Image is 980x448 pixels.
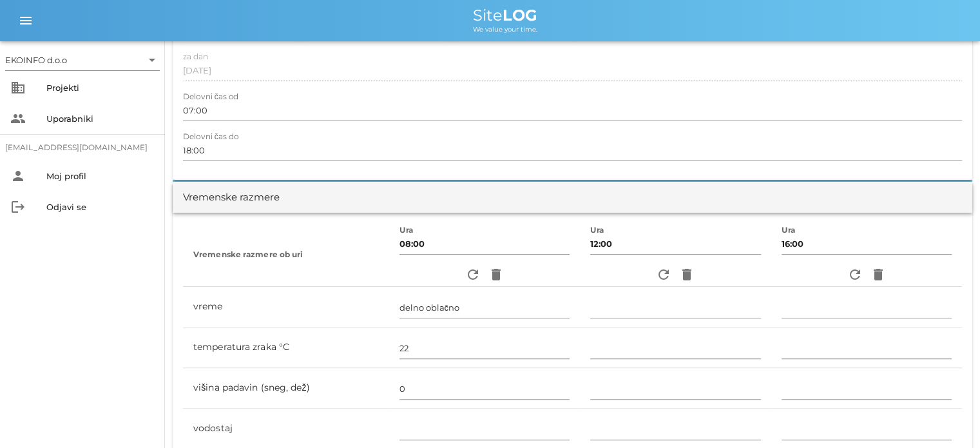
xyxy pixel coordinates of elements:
div: Pripomoček za klepet [916,386,980,448]
i: business [10,80,26,95]
div: Vremenske razmere [183,190,280,205]
label: Delovni čas od [183,92,238,102]
i: arrow_drop_down [144,52,160,68]
td: višina padavin (sneg, dež) [183,368,389,409]
i: refresh [656,267,671,282]
span: Site [473,6,537,24]
i: delete [870,267,886,282]
b: LOG [503,6,537,24]
div: EKOINFO d.o.o [5,50,160,70]
i: refresh [465,267,481,282]
div: Moj profil [46,171,155,181]
label: Ura [782,226,796,235]
label: Delovni čas do [183,132,238,142]
div: EKOINFO d.o.o [5,54,67,66]
i: person [10,168,26,184]
i: refresh [847,267,863,282]
label: za dan [183,52,208,62]
div: Uporabniki [46,113,155,124]
iframe: Chat Widget [916,386,980,448]
i: people [10,111,26,126]
td: temperatura zraka °C [183,327,389,368]
i: menu [18,13,34,28]
td: vreme [183,287,389,327]
div: Projekti [46,83,155,93]
th: Vremenske razmere ob uri [183,223,389,287]
i: delete [679,267,695,282]
span: We value your time. [473,25,537,34]
i: delete [488,267,504,282]
label: Ura [399,226,414,235]
label: Ura [590,226,604,235]
div: Odjavi se [46,202,155,212]
i: logout [10,199,26,215]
